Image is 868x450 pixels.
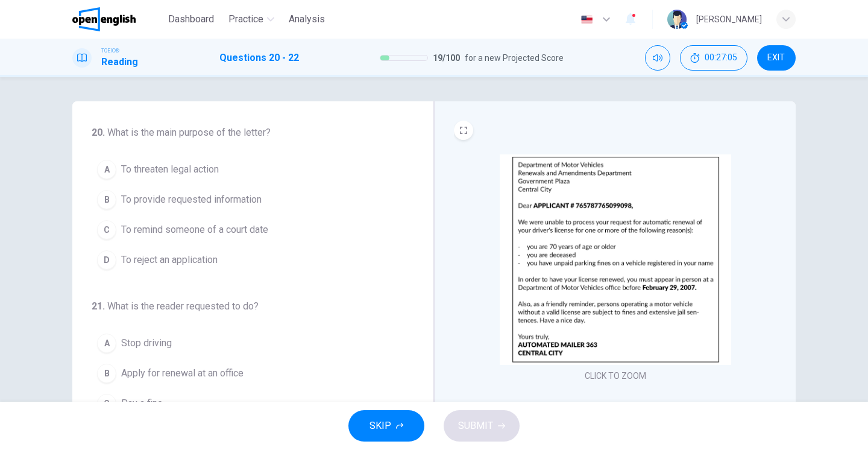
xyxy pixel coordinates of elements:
[219,51,299,65] h1: Questions 20 - 22
[680,45,747,71] div: Hide
[72,7,163,31] a: OpenEnglish logo
[121,336,172,350] span: Stop driving
[580,367,651,384] button: CLICK TO ZOOM
[92,215,400,245] button: CTo remind someone of a court date
[92,358,400,388] button: BApply for renewal at an office
[579,15,594,24] img: en
[101,55,138,69] h1: Reading
[121,396,163,411] span: Pay a fine
[97,190,116,209] div: B
[433,51,460,65] span: 19 / 100
[121,162,219,177] span: To threaten legal action
[121,253,218,267] span: To reject an application
[465,51,564,65] span: for a new Projected Score
[348,410,424,442] button: SKIP
[454,121,473,140] button: EXPAND
[72,7,136,31] img: OpenEnglish logo
[97,364,116,383] div: B
[667,10,687,29] img: Profile picture
[121,366,244,381] span: Apply for renewal at an office
[228,12,263,27] span: Practice
[92,245,400,275] button: DTo reject an application
[107,127,271,138] span: What is the main purpose of the letter?
[163,8,219,30] button: Dashboard
[370,417,391,434] span: SKIP
[97,160,116,179] div: A
[696,12,762,27] div: [PERSON_NAME]
[680,45,747,71] button: 00:27:05
[500,154,731,365] img: undefined
[107,300,259,312] span: What is the reader requested to do?
[224,8,279,30] button: Practice
[97,250,116,270] div: D
[101,46,119,55] span: TOEIC®
[97,394,116,413] div: C
[767,53,785,63] span: EXIT
[121,223,268,237] span: To remind someone of a court date
[289,12,325,27] span: Analysis
[168,12,214,27] span: Dashboard
[92,300,105,312] span: 21 .
[284,8,330,30] button: Analysis
[92,127,105,138] span: 20 .
[92,388,400,419] button: CPay a fine
[92,185,400,215] button: BTo provide requested information
[757,45,796,71] button: EXIT
[97,334,116,353] div: A
[121,192,262,207] span: To provide requested information
[97,220,116,239] div: C
[92,154,400,185] button: ATo threaten legal action
[92,328,400,358] button: AStop driving
[705,53,737,63] span: 00:27:05
[645,45,670,71] div: Mute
